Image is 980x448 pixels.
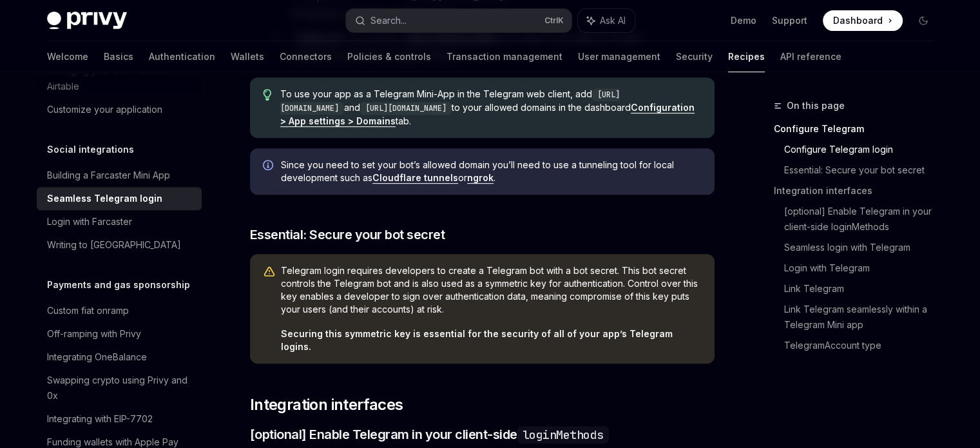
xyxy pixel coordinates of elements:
a: Swapping crypto using Privy and 0x [37,369,202,407]
div: Swapping crypto using Privy and 0x [47,373,194,404]
button: Ask AI [578,9,635,32]
a: Welcome [47,41,88,72]
a: Login with Farcaster [37,210,202,233]
div: Integrating OneBalance [47,349,147,365]
a: Authentication [149,41,215,72]
a: Recipes [728,41,765,72]
a: Seamless Telegram login [37,187,202,210]
span: Dashboard [833,14,883,27]
div: Integrating with EIP-7702 [47,411,153,427]
button: Toggle dark mode [913,10,934,31]
div: Seamless Telegram login [47,191,162,206]
code: loginMethods [517,426,609,443]
a: Customize your application [37,98,202,121]
span: Telegram login requires developers to create a Telegram bot with a bot secret. This bot secret co... [281,264,702,316]
span: [optional] Enable Telegram in your client-side [250,425,609,443]
a: Integrating OneBalance [37,346,202,369]
a: Security [676,41,713,72]
a: Login with Telegram [784,258,944,278]
a: TelegramAccount type [784,335,944,356]
a: Off-ramping with Privy [37,322,202,346]
a: Basics [104,41,133,72]
a: Integrating with EIP-7702 [37,407,202,431]
div: Customize your application [47,102,162,117]
a: Dashboard [823,10,903,31]
a: Cloudflare tunnels [372,172,458,184]
svg: Warning [263,266,276,278]
span: To use your app as a Telegram Mini-App in the Telegram web client, add and to your allowed domain... [280,88,701,128]
a: Transaction management [447,41,562,72]
a: Writing to [GEOGRAPHIC_DATA] [37,233,202,257]
a: Configure Telegram login [784,139,944,160]
a: Wallets [231,41,264,72]
a: Connectors [280,41,332,72]
h5: Payments and gas sponsorship [47,277,190,293]
a: Seamless login with Telegram [784,237,944,258]
div: Building a Farcaster Mini App [47,168,170,183]
span: Since you need to set your bot’s allowed domain you’ll need to use a tunneling tool for local dev... [281,159,702,184]
svg: Tip [263,89,272,101]
h5: Social integrations [47,142,134,157]
a: [optional] Enable Telegram in your client-side loginMethods [784,201,944,237]
span: Integration interfaces [250,394,403,415]
a: Link Telegram seamlessly within a Telegram Mini app [784,299,944,335]
a: Custom fiat onramp [37,299,202,322]
div: Login with Farcaster [47,214,132,229]
code: [URL][DOMAIN_NAME] [280,88,620,115]
a: Configure Telegram [774,119,944,139]
strong: Securing this symmetric key is essential for the security of all of your app’s Telegram logins. [281,328,673,352]
div: Custom fiat onramp [47,303,129,318]
span: Ctrl K [544,15,564,26]
a: ngrok [467,172,494,184]
a: API reference [780,41,841,72]
button: Search...CtrlK [346,9,572,32]
a: Support [772,14,807,27]
div: Writing to [GEOGRAPHIC_DATA] [47,237,181,253]
a: Demo [731,14,756,27]
svg: Info [263,160,276,173]
code: [URL][DOMAIN_NAME] [360,102,452,115]
img: dark logo [47,12,127,30]
div: Search... [370,13,407,28]
a: Policies & controls [347,41,431,72]
span: Essential: Secure your bot secret [250,226,445,244]
span: On this page [787,98,845,113]
div: Off-ramping with Privy [47,326,141,342]
a: Building a Farcaster Mini App [37,164,202,187]
a: User management [578,41,660,72]
span: Ask AI [600,14,626,27]
a: Integration interfaces [774,180,944,201]
a: Link Telegram [784,278,944,299]
a: Essential: Secure your bot secret [784,160,944,180]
